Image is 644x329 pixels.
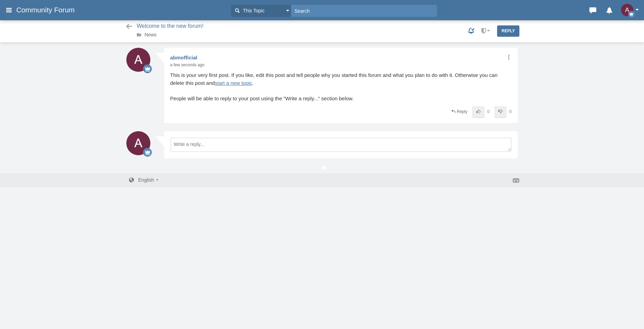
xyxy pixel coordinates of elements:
[145,32,157,37] a: News
[137,23,203,29] span: Welcome to the new forum!
[497,25,519,36] a: Reply
[170,71,512,102] span: This is your very first post. If you like, edit this post and tell people why you started this fo...
[170,55,197,60] a: abmofficial
[126,131,150,155] img: WHh4AAAAASUVORK5CYII=
[126,48,150,72] img: WHh4AAAAASUVORK5CYII=
[241,7,265,14] span: This Topic
[450,109,467,115] a: Reply
[457,109,468,114] span: Reply
[487,109,490,114] span: 0
[231,5,291,17] button: This Topic
[16,6,80,14] span: Community Forum
[138,177,154,183] span: English
[170,63,205,67] time: Aug 29, 2025 12:56 PM
[621,4,633,16] img: WHh4AAAAASUVORK5CYII=
[509,109,511,114] span: 0
[16,4,80,16] a: Community Forum
[215,80,252,86] a: start a new topic
[291,5,437,17] input: Search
